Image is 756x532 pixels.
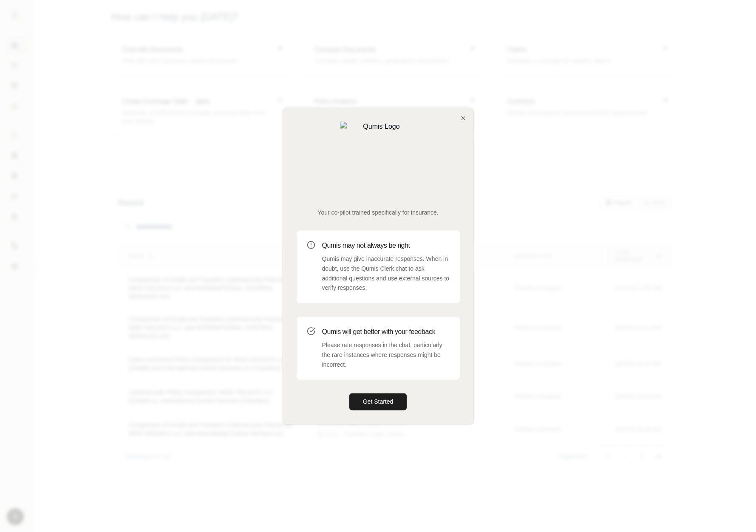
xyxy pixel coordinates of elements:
img: Qumis Logo [340,122,416,198]
h3: Qumis will get better with your feedback [322,327,450,337]
p: Please rate responses in the chat, particularly the rare instances where responses might be incor... [322,340,450,369]
h3: Qumis may not always be right [322,241,450,251]
p: Qumis may give inaccurate responses. When in doubt, use the Qumis Clerk chat to ask additional qu... [322,254,450,293]
p: Your co-pilot trained specifically for insurance. [297,208,460,217]
button: Get Started [349,393,407,410]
